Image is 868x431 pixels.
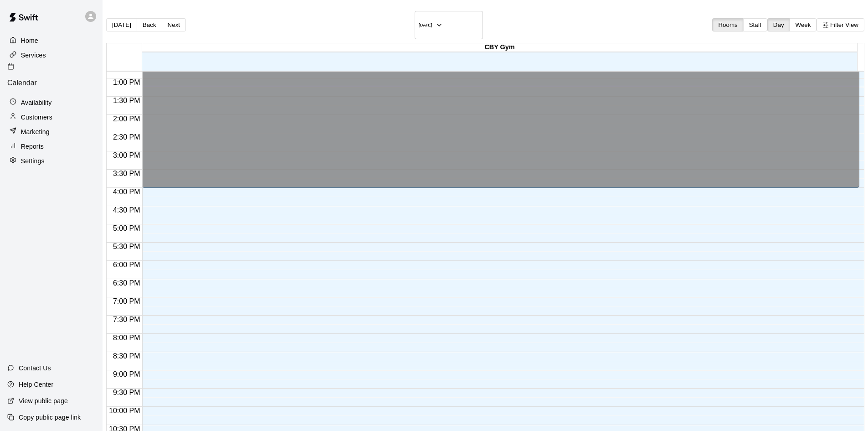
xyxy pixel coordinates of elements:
[111,133,143,141] span: 2:30 PM
[21,98,52,107] p: Availability
[7,154,95,168] a: Settings
[21,113,52,122] p: Customers
[7,140,95,153] a: Reports
[111,261,143,269] span: 6:00 PM
[419,23,432,27] h6: [DATE]
[111,78,143,86] span: 1:00 PM
[7,48,95,62] a: Services
[111,206,143,214] span: 4:30 PM
[111,352,143,360] span: 8:30 PM
[111,151,143,159] span: 3:00 PM
[19,413,81,422] p: Copy public page link
[111,243,143,250] span: 5:30 PM
[111,279,143,287] span: 6:30 PM
[21,51,46,60] p: Services
[111,115,143,123] span: 2:00 PM
[111,316,143,323] span: 7:30 PM
[767,18,790,31] button: Day
[7,63,95,94] a: Calendar
[7,96,95,109] a: Availability
[19,363,51,373] p: Contact Us
[111,370,143,378] span: 9:00 PM
[7,79,95,87] p: Calendar
[712,18,743,31] button: Rooms
[7,110,95,124] a: Customers
[111,97,143,104] span: 1:30 PM
[7,63,95,87] div: Calendar
[106,18,137,31] button: [DATE]
[743,18,767,31] button: Staff
[21,127,50,136] p: Marketing
[162,18,186,31] button: Next
[19,380,53,389] p: Help Center
[19,396,68,405] p: View public page
[21,156,45,166] p: Settings
[111,170,143,177] span: 3:30 PM
[111,389,143,396] span: 9:30 PM
[111,334,143,342] span: 8:00 PM
[107,407,142,415] span: 10:00 PM
[415,11,483,39] button: [DATE]
[111,224,143,232] span: 5:00 PM
[111,297,143,305] span: 7:00 PM
[21,142,44,151] p: Reports
[790,18,817,31] button: Week
[137,18,162,31] button: Back
[7,125,95,139] a: Marketing
[142,43,857,52] div: CBY Gym
[817,18,864,31] button: Filter View
[111,188,143,196] span: 4:00 PM
[21,36,38,45] p: Home
[7,34,95,47] a: Home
